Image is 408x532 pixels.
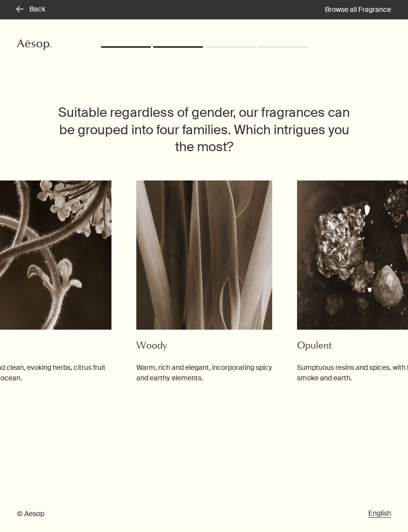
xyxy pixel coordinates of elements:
p: Warm, rich and elegant, incorporating spicy and earthy elements. [136,363,272,384]
svg: Aesop [17,40,52,51]
a: English [368,509,391,518]
li: : Step 4 [258,47,307,48]
h3: Woody [136,340,272,354]
li: Current: Step 2 [153,47,203,48]
li: Completed: Step 1 [101,47,151,48]
img: test [136,181,272,330]
a: Browse all Fragrance [325,5,391,14]
button: testWoodyWarm, rich and elegant, incorporating spicy and earthy elements. [136,181,272,384]
span: © Aesop [17,510,44,519]
a: Aesop [17,40,52,53]
h2: Suitable regardless of gender, our fragrances can be grouped into four families. Which intrigues ... [55,104,353,156]
button: Back [17,5,45,15]
li: : Step 3 [205,47,255,48]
